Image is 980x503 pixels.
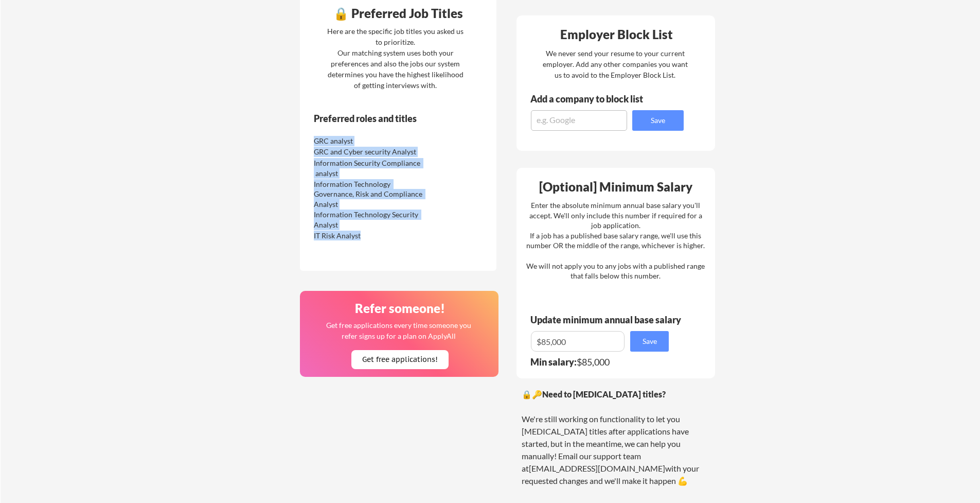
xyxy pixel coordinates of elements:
button: Save [630,331,669,352]
div: 🔒🔑 We're still working on functionality to let you [MEDICAL_DATA] titles after applications have ... [522,388,710,487]
div: Refer someone! [304,302,495,315]
div: Update minimum annual base salary [530,315,685,324]
div: We never send your resume to your current employer. Add any other companies you want us to avoid ... [542,48,688,80]
div: IT Risk Analyst [314,231,422,241]
div: Preferred roles and titles [314,114,454,123]
a: [EMAIL_ADDRESS][DOMAIN_NAME] [529,463,665,473]
button: Save [632,110,684,131]
div: Employer Block List [521,28,712,41]
div: Add a company to block list [530,94,659,103]
div: Information Technology Security Analyst [314,210,422,230]
div: 🔒 Preferred Job Titles [302,7,494,20]
div: Here are the specific job titles you asked us to prioritize. Our matching system uses both your p... [325,26,466,91]
div: [Optional] Minimum Salary [520,181,711,193]
strong: Min salary: [530,356,577,368]
input: E.g. $100,000 [531,331,625,352]
div: GRC and Cyber security Analyst [314,147,422,157]
div: $85,000 [530,357,675,367]
button: Get free applications! [351,350,449,369]
div: Information Security Compliance analyst [314,158,422,178]
div: Enter the absolute minimum annual base salary you'll accept. We'll only include this number if re... [526,200,705,281]
strong: Need to [MEDICAL_DATA] titles? [542,389,666,399]
div: GRC analyst [314,136,422,146]
div: Get free applications every time someone you refer signs up for a plan on ApplyAll [325,320,472,341]
div: Information Technology Governance, Risk and Compliance Analyst [314,179,422,210]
